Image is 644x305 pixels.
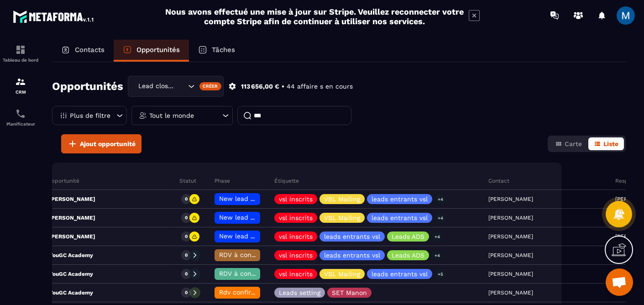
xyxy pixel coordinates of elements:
[603,140,618,147] span: Liste
[241,82,279,91] p: 113 656,00 €
[70,112,110,119] p: Plus de filtre
[2,101,39,133] a: schedulerschedulerPlanificateur
[435,195,446,204] p: +4
[61,134,141,153] button: Ajout opportunité
[114,40,189,62] a: Opportunités
[185,252,188,258] p: 0
[431,232,443,242] p: +4
[80,139,136,148] span: Ajout opportunité
[189,40,244,62] a: Tâches
[279,289,320,296] p: Leads setting
[215,177,230,184] p: Phase
[324,271,360,277] p: VSL Mailing
[219,270,278,277] span: RDV à confimer ❓
[282,82,284,91] p: •
[279,233,313,240] p: vsl inscrits
[185,233,188,240] p: 0
[435,213,446,223] p: +4
[52,40,114,62] a: Contacts
[435,269,446,279] p: +5
[279,252,313,258] p: vsl inscrits
[179,177,196,184] p: Statut
[219,214,287,221] span: New lead à traiter 🔥
[52,77,123,95] h2: Opportunités
[588,137,624,150] button: Liste
[332,289,367,296] p: SET Manon
[219,232,287,240] span: New lead à traiter 🔥
[431,251,443,260] p: +4
[279,196,313,202] p: vsl inscrits
[149,112,194,119] p: Tout le monde
[324,252,380,258] p: leads entrants vsl
[324,215,360,221] p: VSL Mailing
[392,252,424,258] p: Leads ADS
[219,289,271,296] span: Rdv confirmé ✅
[488,177,509,184] p: Contact
[199,82,222,90] div: Créer
[2,121,39,126] p: Planificateur
[185,215,188,221] p: 0
[185,289,188,296] p: 0
[212,46,235,54] p: Tâches
[279,215,313,221] p: vsl inscrits
[372,196,428,202] p: leads entrants vsl
[15,76,26,87] img: formation
[15,44,26,55] img: formation
[136,46,180,54] p: Opportunités
[128,76,224,97] div: Search for option
[185,196,188,202] p: 0
[565,140,582,147] span: Carte
[287,82,353,91] p: 44 affaire s en cours
[550,137,587,150] button: Carte
[177,81,186,91] input: Search for option
[372,215,428,221] p: leads entrants vsl
[185,271,188,277] p: 0
[13,8,95,25] img: logo
[2,89,39,95] p: CRM
[219,195,287,202] span: New lead à traiter 🔥
[274,177,299,184] p: Étiquette
[2,69,39,101] a: formationformationCRM
[324,196,360,202] p: VSL Mailing
[219,251,296,258] span: RDV à conf. A RAPPELER
[165,7,464,26] h2: Nous avons effectué une mise à jour sur Stripe. Veuillez reconnecter votre compte Stripe afin de ...
[2,58,39,63] p: Tableau de bord
[392,233,424,240] p: Leads ADS
[136,81,177,91] span: Lead closing
[2,37,39,69] a: formationformationTableau de bord
[606,268,633,296] div: Ouvrir le chat
[372,271,428,277] p: leads entrants vsl
[279,271,313,277] p: vsl inscrits
[324,233,380,240] p: leads entrants vsl
[15,108,26,119] img: scheduler
[75,46,105,54] p: Contacts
